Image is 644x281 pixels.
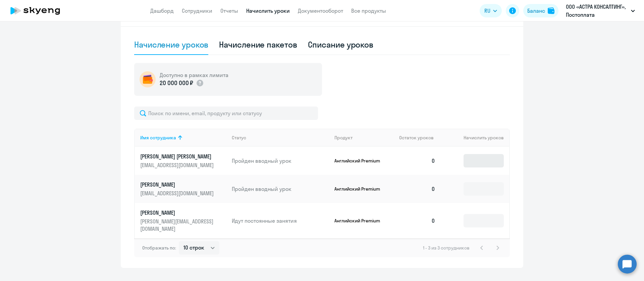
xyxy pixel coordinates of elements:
div: Имя сотрудника [140,135,226,141]
td: 0 [394,147,441,175]
button: Балансbalance [523,4,558,17]
p: Пройден вводный урок [232,157,329,164]
span: RU [484,7,490,15]
div: Продукт [334,135,394,141]
span: Отображать по: [142,245,176,251]
p: [EMAIL_ADDRESS][DOMAIN_NAME] [140,161,215,169]
p: Английский Premium [334,158,385,164]
div: Баланс [527,7,545,15]
button: ООО «АСТРА КОНСАЛТИНГ», Постоплата [562,3,638,19]
a: Отчеты [220,7,238,14]
p: Английский Premium [334,186,385,192]
a: Документооборот [298,7,343,14]
p: [PERSON_NAME] [PERSON_NAME] [140,153,215,160]
a: [PERSON_NAME] [PERSON_NAME][EMAIL_ADDRESS][DOMAIN_NAME] [140,153,226,169]
input: Поиск по имени, email, продукту или статусу [134,107,318,120]
p: 20 000 000 ₽ [160,79,193,87]
div: Статус [232,135,329,141]
div: Остаток уроков [399,135,441,141]
button: RU [480,4,502,17]
td: 0 [394,175,441,203]
div: Имя сотрудника [140,135,176,141]
th: Начислить уроков [441,129,509,147]
p: [PERSON_NAME] [140,181,215,188]
p: [EMAIL_ADDRESS][DOMAIN_NAME] [140,190,215,197]
p: [PERSON_NAME] [140,209,215,216]
a: [PERSON_NAME][EMAIL_ADDRESS][DOMAIN_NAME] [140,181,226,197]
img: wallet-circle.png [140,71,156,87]
div: Списание уроков [308,39,374,50]
a: Все продукты [351,7,386,14]
td: 0 [394,203,441,238]
span: 1 - 3 из 3 сотрудников [423,245,470,251]
div: Начисление пакетов [219,39,297,50]
img: balance [548,7,554,14]
p: Английский Premium [334,218,385,224]
div: Продукт [334,135,353,141]
p: ООО «АСТРА КОНСАЛТИНГ», Постоплата [566,3,628,19]
p: Идут постоянные занятия [232,217,329,224]
a: [PERSON_NAME][PERSON_NAME][EMAIL_ADDRESS][DOMAIN_NAME] [140,209,226,232]
a: Дашборд [150,7,174,14]
p: [PERSON_NAME][EMAIL_ADDRESS][DOMAIN_NAME] [140,218,215,232]
div: Начисление уроков [134,39,208,50]
p: Пройден вводный урок [232,185,329,193]
h5: Доступно в рамках лимита [160,71,228,79]
a: Сотрудники [182,7,212,14]
div: Статус [232,135,246,141]
span: Остаток уроков [399,135,434,141]
a: Начислить уроки [246,7,290,14]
